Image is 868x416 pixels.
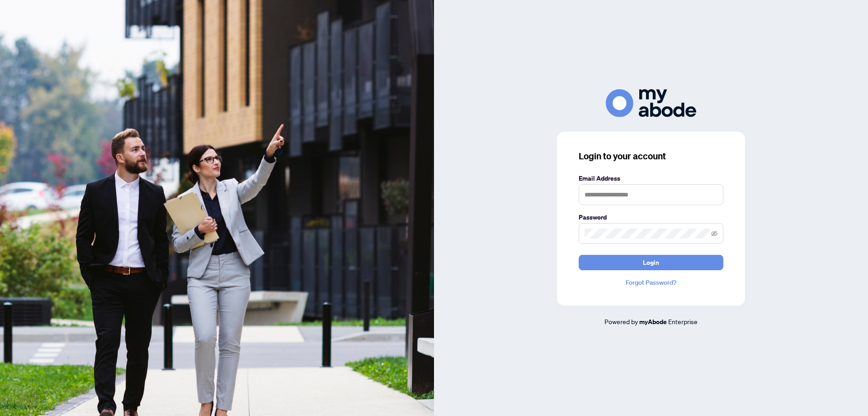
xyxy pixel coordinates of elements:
[668,317,698,325] span: Enterprise
[606,89,696,117] img: ma-logo
[579,255,723,270] button: Login
[579,212,723,222] label: Password
[639,317,667,327] a: myAbode
[579,150,723,163] h3: Login to your account
[643,255,659,270] span: Login
[579,173,723,183] label: Email Address
[579,277,723,287] a: Forgot Password?
[711,230,717,237] span: eye-invisible
[604,317,638,325] span: Powered by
